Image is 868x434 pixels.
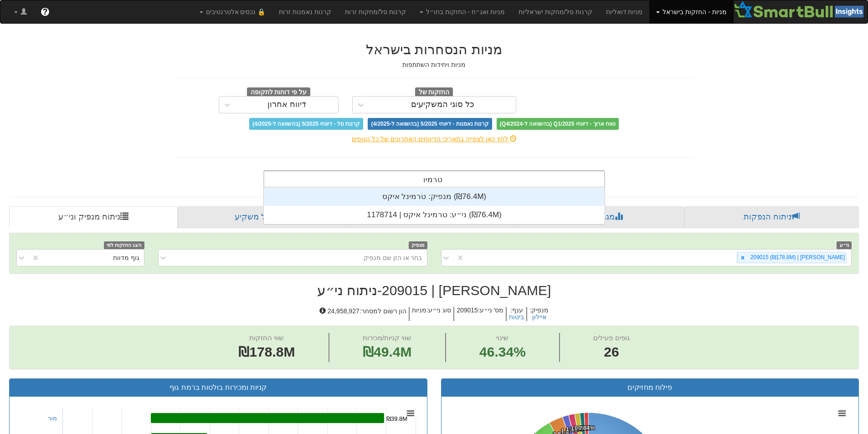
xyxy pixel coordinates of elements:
[734,0,868,19] img: Smartbull
[561,427,578,434] tspan: 1.27%
[411,100,474,109] div: כל סוגי המשקיעים
[48,415,57,422] a: מור
[526,307,551,321] h5: מנפיק :
[338,0,413,23] a: קרנות סל/מחקות זרות
[512,0,599,23] a: קרנות סל/מחקות ישראליות
[409,307,453,321] h5: סוג ני״ע : מניות
[413,0,512,23] a: מניות ואג״ח - החזקות בחו״ל
[363,334,411,342] span: שווי קניות/מכירות
[193,0,272,23] a: 🔒 נכסים אלטרנטיבים
[247,87,310,97] span: על פי דוחות לתקופה
[9,206,178,228] a: ניתוח מנפיק וני״ע
[113,253,139,262] div: גוף מדווח
[364,253,422,262] div: בחר או הזן שם מנפיק
[386,415,407,422] tspan: ₪39.8M
[368,118,492,130] span: קרנות נאמנות - דיווחי 5/2025 (בהשוואה ל-4/2025)
[509,314,524,321] button: ביטוח
[175,42,694,57] h2: מניות הנסחרות בישראל
[649,0,733,23] a: מניות - החזקות בישראל
[506,307,526,321] h5: ענף :
[168,134,701,143] div: לחץ כאן לצפייה בתאריכי הדיווחים האחרונים של כל הגופים
[238,344,295,359] span: ₪178.8M
[599,0,650,23] a: מניות דואליות
[684,206,859,228] a: ניתוח הנפקות
[566,426,583,433] tspan: 1.21%
[497,118,619,130] span: טווח ארוך - דיווחי Q1/2025 (בהשוואה ל-Q4/2024)
[178,206,349,228] a: פרופיל משקיע
[264,188,605,206] div: מנפיק: ‏טרמינל איקס ‎(₪76.4M)‎
[532,314,546,321] button: איילון
[249,334,284,342] span: שווי החזקות
[34,0,56,23] a: ?
[175,61,694,68] h5: מניות ויחידות השתתפות
[42,7,47,16] span: ?
[264,206,605,224] div: ני״ע: ‏טרמינל איקס | 1178714 ‎(₪76.4M)‎
[249,118,363,130] span: קרנות סל - דיווחי 5/2025 (בהשוואה ל-4/2025)
[415,87,453,97] span: החזקות של
[837,241,852,249] span: ני״ע
[578,424,595,431] tspan: 0.84%
[16,383,420,392] h3: קניות ומכירות בולטות ברמת גוף
[575,424,591,431] tspan: 0.87%
[453,307,506,321] h5: מס' ני״ע : 209015
[264,188,605,224] div: grid
[104,241,144,249] span: הצג החזקות לפי
[748,252,846,263] div: [PERSON_NAME] | 209015 (₪178.8M)
[593,334,629,342] span: גופים פעילים
[267,100,306,109] div: דיווח אחרון
[571,425,588,432] tspan: 1.03%
[272,0,338,23] a: קרנות נאמנות זרות
[479,342,526,362] span: 46.34%
[317,307,409,321] h5: הון רשום למסחר : 24,958,927
[448,383,852,392] h3: פילוח מחזיקים
[409,241,427,249] span: מנפיק
[496,334,508,342] span: שינוי
[9,283,859,298] h2: [PERSON_NAME] | 209015 - ניתוח ני״ע
[593,342,629,362] span: 26
[363,344,411,359] span: ₪49.4M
